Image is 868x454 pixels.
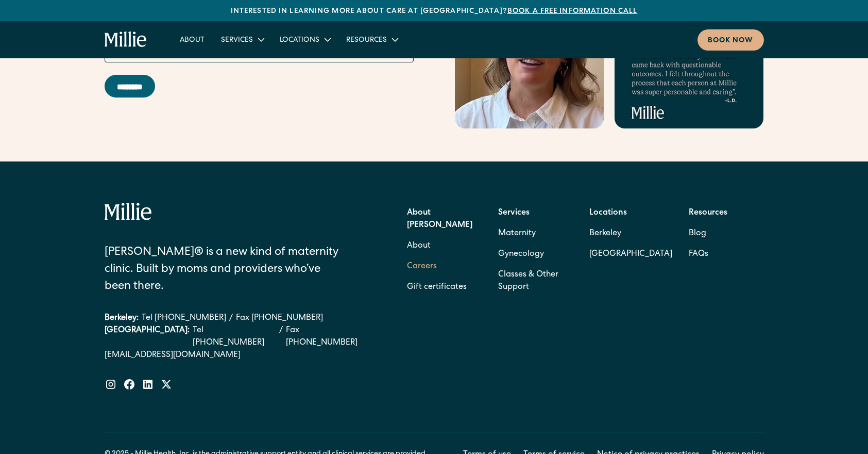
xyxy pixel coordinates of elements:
a: Careers [407,256,437,277]
a: Maternity [498,223,536,244]
a: [EMAIL_ADDRESS][DOMAIN_NAME] [105,349,372,362]
strong: Resources [689,209,727,217]
a: [GEOGRAPHIC_DATA] [589,244,672,265]
a: Classes & Other Support [498,265,573,298]
a: Blog [689,223,706,244]
a: About [172,31,213,48]
a: Gift certificates [407,277,467,298]
div: Services [213,31,271,48]
div: Locations [280,35,319,46]
div: / [229,312,233,325]
div: Resources [338,31,405,48]
a: Tel [PHONE_NUMBER] [142,312,226,325]
strong: Services [498,209,530,217]
a: Tel [PHONE_NUMBER] [193,325,276,349]
a: Fax [PHONE_NUMBER] [236,312,323,325]
div: Berkeley: [105,312,139,325]
a: FAQs [689,244,708,265]
div: [GEOGRAPHIC_DATA]: [105,325,190,349]
a: home [105,31,147,48]
a: Book now [697,29,764,51]
a: Berkeley [589,223,672,244]
a: Gynecology [498,244,544,265]
div: Services [221,35,253,46]
strong: Locations [589,209,627,217]
div: Book now [708,36,754,46]
div: Resources [346,35,387,46]
div: Locations [271,31,338,48]
div: / [279,325,283,349]
a: About [407,236,431,256]
a: Fax [PHONE_NUMBER] [286,325,372,349]
a: Book a free information call [507,8,637,15]
strong: About [PERSON_NAME] [407,209,472,230]
div: [PERSON_NAME]® is a new kind of maternity clinic. Built by moms and providers who’ve been there. [105,245,347,296]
